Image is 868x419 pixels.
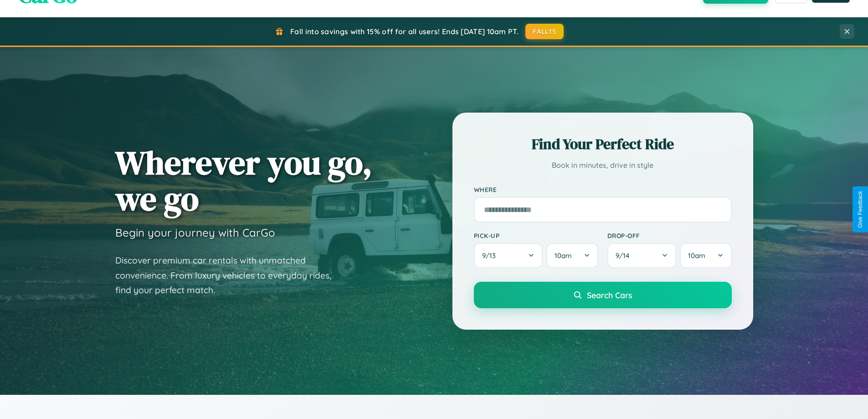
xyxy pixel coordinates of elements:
button: Search Cars [474,282,732,308]
button: FALL15 [525,24,564,39]
span: Search Cars [587,290,632,300]
h1: Wherever you go, we go [115,145,372,217]
h3: Begin your journey with CarGo [115,226,275,239]
div: Give Feedback [857,191,863,228]
p: Book in minutes, drive in style [474,159,732,172]
span: Fall into savings with 15% off for all users! Ends [DATE] 10am PT. [290,27,519,36]
span: 9 / 14 [616,251,634,260]
label: Pick-up [474,232,598,239]
label: Where [474,186,732,193]
button: 10am [680,243,731,268]
span: 9 / 13 [482,251,500,260]
p: Discover premium car rentals with unmatched convenience. From luxury vehicles to everyday rides, ... [115,253,343,298]
button: 9/13 [474,243,543,268]
span: 10am [688,251,705,260]
h2: Find Your Perfect Ride [474,134,732,154]
button: 9/14 [607,243,677,268]
span: 10am [555,251,572,260]
button: 10am [546,243,598,268]
label: Drop-off [607,232,732,239]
